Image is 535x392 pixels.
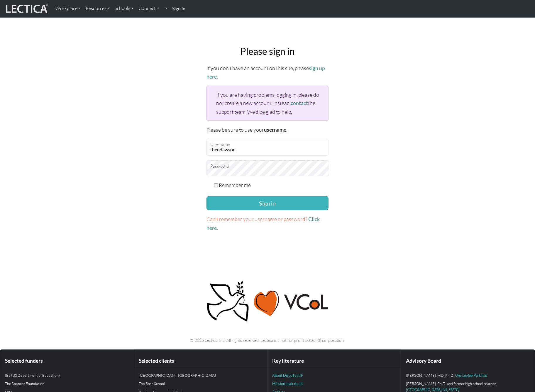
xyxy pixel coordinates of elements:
img: lecticalive [4,3,48,14]
strong: username [264,127,286,133]
p: . [206,215,329,232]
a: contact [291,100,308,106]
a: Workplace [53,2,83,15]
a: About DiscoTest® [272,373,303,378]
strong: Sign in [172,6,185,11]
h2: Please sign in [206,46,329,57]
a: Mission statement [272,381,303,386]
input: Username [206,139,329,156]
p: The Ross School [139,381,263,386]
button: Sign in [206,196,329,210]
div: Selected funders [0,354,134,368]
div: Key literature [268,354,401,368]
div: Advisory Board [401,354,535,368]
p: IES (US Department of Education) [5,372,129,378]
img: Peace, love, VCoL [205,280,330,323]
p: © 2025 Lectica, Inc. All rights reserved. Lectica is a not for profit 501(c)(3) corporation. [77,337,458,344]
div: Selected clients [134,354,267,368]
a: Schools [112,2,136,15]
div: If you are having problems logging in, please do not create a new account. Instead, the support t... [206,86,329,121]
p: [PERSON_NAME], MD, Ph.D., [406,372,530,378]
a: Connect [136,2,162,15]
a: Click here [206,216,320,231]
a: Resources [83,2,112,15]
a: [GEOGRAPHIC_DATA][US_STATE] [406,387,459,392]
p: [GEOGRAPHIC_DATA], [GEOGRAPHIC_DATA] [139,372,263,378]
label: Remember me [219,181,251,189]
p: Please be sure to use your . [206,125,329,134]
a: One Laptop Per Child [455,373,487,378]
p: The Spencer Foundation [5,381,129,386]
span: Can't remember your username or password? [206,216,307,222]
a: Sign in [170,2,188,15]
p: If you don't have an account on this site, please . [206,64,329,81]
